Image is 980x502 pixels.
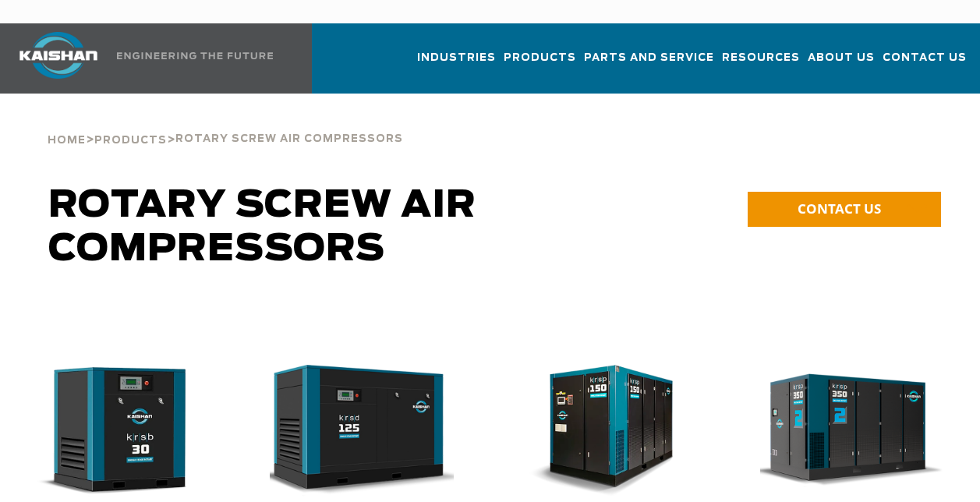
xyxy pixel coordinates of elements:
[584,49,714,67] span: Parts and Service
[94,133,167,147] a: Products
[48,133,86,147] a: Home
[748,192,941,227] a: CONTACT US
[258,365,454,497] img: krsd125
[94,136,167,146] span: Products
[504,365,699,497] img: krsp150
[722,49,800,67] span: Resources
[48,94,403,153] div: > >
[760,365,955,497] div: krsp350
[883,37,967,90] a: Contact Us
[584,37,714,90] a: Parts and Service
[883,49,967,67] span: Contact Us
[270,365,465,497] div: krsd125
[504,37,576,90] a: Products
[504,49,576,67] span: Products
[515,365,710,497] div: krsp150
[417,49,496,67] span: Industries
[748,365,944,497] img: krsp350
[117,52,273,59] img: Engineering the future
[48,187,476,268] span: Rotary Screw Air Compressors
[48,136,86,146] span: Home
[808,49,875,67] span: About Us
[13,365,209,497] img: krsb30
[25,365,220,497] div: krsb30
[798,200,881,217] span: CONTACT US
[722,37,800,90] a: Resources
[417,37,496,90] a: Industries
[175,134,403,144] span: Rotary Screw Air Compressors
[808,37,875,90] a: About Us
